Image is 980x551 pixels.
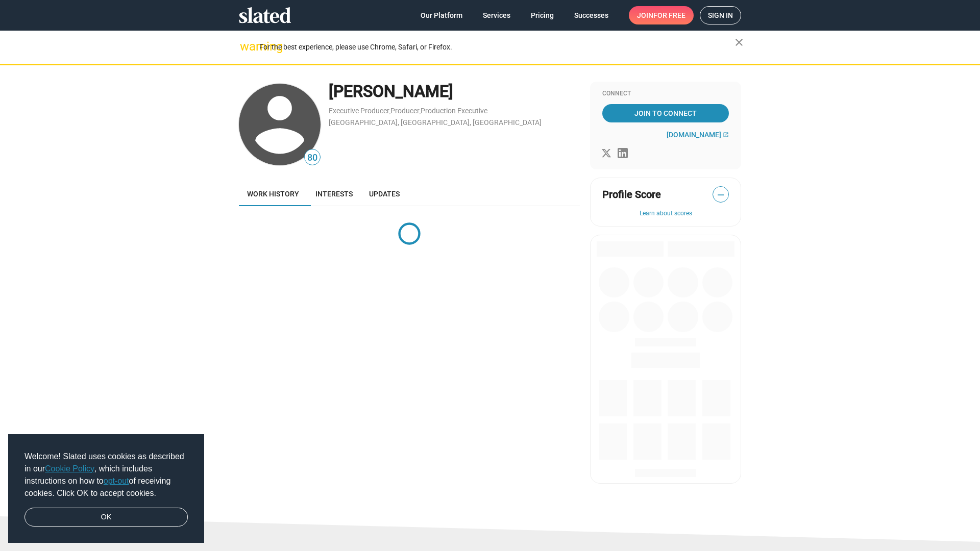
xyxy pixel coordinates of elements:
span: , [420,109,421,114]
a: Work history [239,182,307,206]
a: opt-out [104,477,129,485]
span: Successes [574,6,608,24]
span: — [713,188,728,202]
span: Interests [315,190,353,198]
span: 80 [305,151,320,165]
span: [DOMAIN_NAME] [667,131,721,139]
a: dismiss cookie message [24,508,188,527]
a: Joinfor free [629,6,694,24]
span: Services [483,6,510,24]
span: for free [653,6,685,24]
span: Join To Connect [604,104,727,122]
span: Our Platform [421,6,462,24]
mat-icon: close [733,36,745,48]
a: Services [475,6,519,24]
span: Pricing [531,6,554,24]
span: Join [637,6,685,24]
div: For the best experience, please use Chrome, Safari, or Firefox. [259,40,735,54]
span: Updates [369,190,400,198]
a: Join To Connect [602,104,729,122]
span: Profile Score [602,188,661,202]
a: Successes [566,6,617,24]
a: Production Executive [421,107,487,115]
span: Welcome! Slated uses cookies as described in our , which includes instructions on how to of recei... [24,450,188,499]
button: Learn about scores [602,210,729,218]
mat-icon: warning [240,40,252,53]
a: [DOMAIN_NAME] [667,131,729,139]
a: Our Platform [412,6,471,24]
a: Executive Producer [329,107,389,115]
div: Connect [602,90,729,98]
span: Work history [247,190,299,198]
span: , [389,109,390,114]
a: Sign in [700,6,741,24]
div: cookieconsent [8,434,204,543]
a: Updates [361,182,408,206]
a: Pricing [523,6,562,24]
mat-icon: open_in_new [723,132,729,138]
a: Producer [390,107,420,115]
a: Interests [307,182,361,206]
a: Cookie Policy [45,464,94,473]
span: Sign in [708,7,733,24]
a: [GEOGRAPHIC_DATA], [GEOGRAPHIC_DATA], [GEOGRAPHIC_DATA] [329,118,542,127]
div: [PERSON_NAME] [329,81,580,103]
